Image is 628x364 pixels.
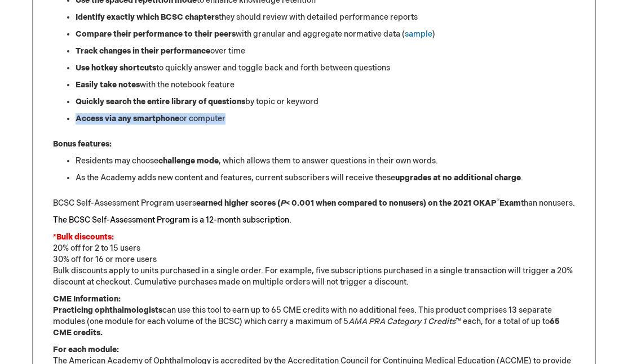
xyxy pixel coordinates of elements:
li: over time [76,46,575,57]
strong: upgrades at no additional charge [395,173,521,183]
strong: Quickly search the entire library of questions [76,97,245,106]
p: 20% off for 2 to 15 users 30% off for 16 or more users Bulk discounts apply to units purchased in... [53,232,575,288]
li: with granular and aggregate normative data ( ) [76,29,575,40]
li: Residents may choose , which allows them to answer questions in their own words. [76,156,575,167]
strong: Bonus features: [53,139,112,149]
em: AMA PRA Category 1 Credits [348,317,455,326]
a: sample [405,29,432,39]
strong: earned higher scores ( < 0.001 when compared to nonusers) on the 2021 OKAP Exam [196,198,521,208]
strong: Use hotkey shortcuts [76,63,156,73]
strong: Access via any smartphone [76,114,179,123]
li: by topic or keyword [76,96,575,108]
li: with the notebook feature [76,79,575,91]
li: or computer [76,113,575,125]
strong: CME Information: [53,294,121,304]
strong: challenge mode [158,156,219,166]
li: to quickly answer and toggle back and forth between questions [76,63,575,74]
font: The BCSC Self-Assessment Program is a 12-month subscription. [53,215,291,225]
sup: ® [497,198,499,205]
p: BCSC Self-Assessment Program users than nonusers. [53,198,575,209]
font: *Bulk discounts: [53,232,114,242]
p: can use this tool to earn up to 65 CME credits with no additional fees. This product comprises 13... [53,294,575,339]
li: As the Academy adds new content and features, current subscribers will receive these . [76,172,575,184]
em: P [280,198,286,208]
strong: Identify exactly which BCSC chapters [76,12,219,22]
strong: Compare their performance to their peers [76,29,236,39]
strong: Easily take notes [76,80,140,90]
strong: For each module: [53,345,119,354]
li: they should review with detailed performance reports [76,12,575,23]
strong: Track changes in their performance [76,46,210,56]
strong: Practicing ophthalmologists [53,305,162,315]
